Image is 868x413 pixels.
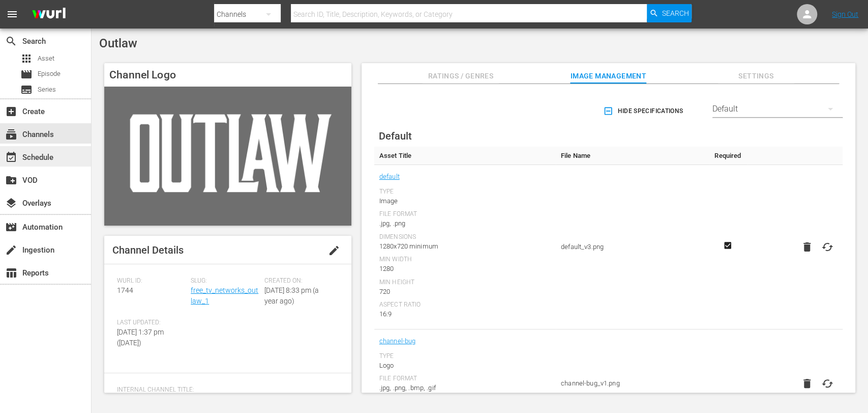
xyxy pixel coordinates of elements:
span: Hide Specifications [605,106,683,117]
div: Default [712,95,843,123]
span: Created On: [264,277,333,285]
a: Sign Out [832,10,858,18]
a: free_tv_networks_outlaw_1 [191,286,258,305]
div: 1280x720 minimum [379,241,551,252]
span: edit [328,244,340,257]
div: Type [379,352,551,361]
div: Min Width [379,256,551,264]
span: Image Management [570,70,646,82]
span: Default [379,130,412,142]
div: 16:9 [379,309,551,319]
span: Create [5,105,17,118]
div: 1280 [379,264,551,274]
span: Outlaw [99,36,137,50]
span: 1744 [117,286,133,294]
span: Ratings / Genres [423,70,499,82]
div: Dimensions [379,233,551,241]
th: Asset Title [374,147,556,165]
span: Schedule [5,151,17,163]
span: Last Updated: [117,319,186,327]
div: 720 [379,287,551,297]
div: Min Height [379,279,551,287]
span: Series [38,85,56,95]
span: menu [6,8,18,20]
span: Wurl ID: [117,277,186,285]
svg: Required [722,241,734,250]
span: Overlays [5,197,17,209]
span: VOD [5,174,17,186]
img: ans4CAIJ8jUAAAAAAAAAAAAAAAAAAAAAAAAgQb4GAAAAAAAAAAAAAAAAAAAAAAAAJMjXAAAAAAAAAAAAAAAAAAAAAAAAgAT5G... [24,3,73,26]
h4: Channel Logo [104,63,351,87]
span: Episode [20,68,33,80]
span: Search [662,4,689,22]
td: default_v3.png [556,165,709,329]
div: File Format [379,210,551,218]
span: Internal Channel Title: [117,386,334,394]
span: Episode [38,69,61,79]
button: edit [322,238,346,263]
th: File Name [556,147,709,165]
span: Slug: [191,277,259,285]
a: channel-bug [379,335,416,348]
a: default [379,170,400,183]
span: Series [20,84,33,96]
span: Asset [38,53,54,64]
div: Logo [379,361,551,371]
th: Required [709,147,747,165]
span: Channel Details [112,244,184,256]
div: Type [379,188,551,196]
div: Aspect Ratio [379,301,551,309]
span: Automation [5,221,17,233]
button: Search [647,4,692,22]
span: Ingestion [5,244,17,256]
span: Settings [718,70,794,82]
div: File Format [379,375,551,383]
span: [DATE] 1:37 pm ([DATE]) [117,328,164,347]
span: [DATE] 8:33 pm (a year ago) [264,286,319,305]
div: Image [379,196,551,206]
span: Asset [20,52,33,65]
span: Reports [5,267,17,279]
img: Outlaw [104,87,351,226]
div: .jpg, .png [379,218,551,229]
span: Channels [5,128,17,141]
span: Search [5,35,17,47]
div: .jpg, .png, .bmp, .gif [379,383,551,393]
button: Hide Specifications [601,97,687,125]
